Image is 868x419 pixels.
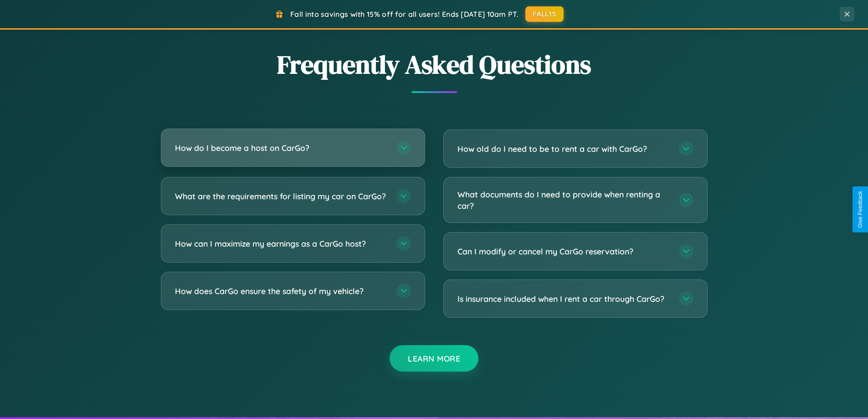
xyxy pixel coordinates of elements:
[457,293,670,305] h3: Is insurance included when I rent a car through CarGo?
[175,191,387,202] h3: What are the requirements for listing my car on CarGo?
[525,6,564,22] button: FALL15
[390,345,478,372] button: Learn More
[161,47,708,82] h2: Frequently Asked Questions
[175,142,387,154] h3: How do I become a host on CarGo?
[857,191,863,228] div: Give Feedback
[457,189,670,211] h3: What documents do I need to provide when renting a car?
[457,246,670,257] h3: Can I modify or cancel my CarGo reservation?
[175,285,387,297] h3: How does CarGo ensure the safety of my vehicle?
[457,143,670,155] h3: How old do I need to be to rent a car with CarGo?
[175,238,387,249] h3: How can I maximize my earnings as a CarGo host?
[290,10,519,19] span: Fall into savings with 15% off for all users! Ends [DATE] 10am PT.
